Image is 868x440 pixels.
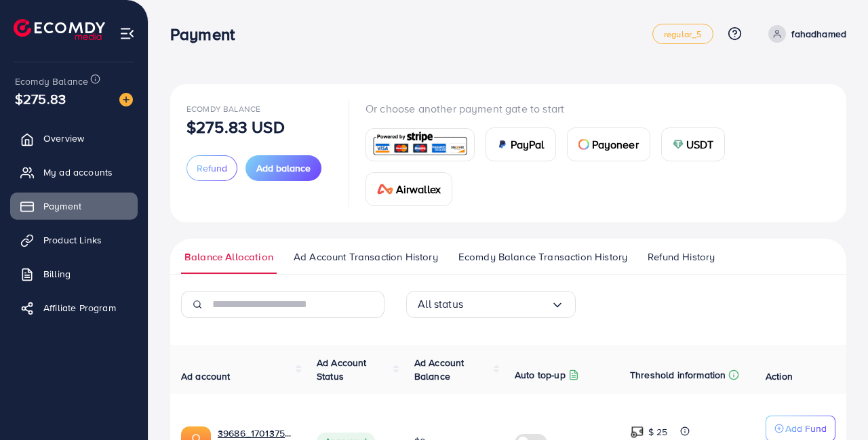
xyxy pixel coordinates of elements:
p: Add Fund [785,420,827,437]
span: Payment [43,199,81,213]
span: Ad account [181,369,231,383]
span: Refund [197,161,227,175]
span: Ad Account Transaction History [294,249,438,264]
span: regular_5 [664,30,702,39]
span: Overview [43,132,84,145]
input: Search for option [463,294,551,315]
p: $ 25 [648,424,668,440]
span: My ad accounts [43,165,113,179]
span: Affiliate Program [43,301,116,315]
span: Payoneer [592,136,639,153]
button: Refund [186,155,237,181]
a: cardAirwallex [366,172,452,206]
span: PayPal [511,136,545,153]
p: fahadhamed [791,26,846,42]
a: card [366,128,475,161]
img: logo [14,19,105,40]
div: Search for option [406,291,576,318]
img: card [497,139,508,150]
span: Action [766,369,793,383]
span: Product Links [43,233,102,247]
a: Billing [10,260,138,287]
span: Refund History [648,249,715,264]
a: cardUSDT [661,127,726,161]
span: Balance Allocation [184,249,273,264]
a: Product Links [10,226,138,254]
img: menu [119,26,135,41]
img: card [673,139,684,150]
a: regular_5 [652,24,713,44]
span: Add balance [256,161,311,175]
img: card [578,139,589,150]
p: Or choose another payment gate to start [366,100,830,117]
a: Payment [10,193,138,220]
span: $275.83 [15,89,66,108]
p: Threshold information [630,367,726,383]
span: USDT [686,136,714,153]
span: Airwallex [396,181,441,197]
p: $275.83 USD [186,119,285,135]
span: Ecomdy Balance [15,75,88,88]
span: Ecomdy Balance Transaction History [458,249,627,264]
span: Billing [43,267,71,281]
img: image [119,93,133,106]
a: Overview [10,125,138,152]
span: Ad Account Status [317,356,367,383]
h3: Payment [170,24,245,44]
span: Ecomdy Balance [186,103,260,115]
img: top-up amount [630,425,644,439]
img: card [370,130,470,159]
img: card [377,184,393,195]
a: 39686_مدار حميد_1701375032817 [218,426,295,440]
a: cardPayPal [486,127,556,161]
span: Ad Account Balance [414,356,465,383]
span: All status [418,294,463,315]
button: Add balance [245,155,321,181]
p: Auto top-up [515,367,566,383]
a: Affiliate Program [10,294,138,321]
a: fahadhamed [763,25,846,43]
a: cardPayoneer [567,127,650,161]
a: My ad accounts [10,159,138,186]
